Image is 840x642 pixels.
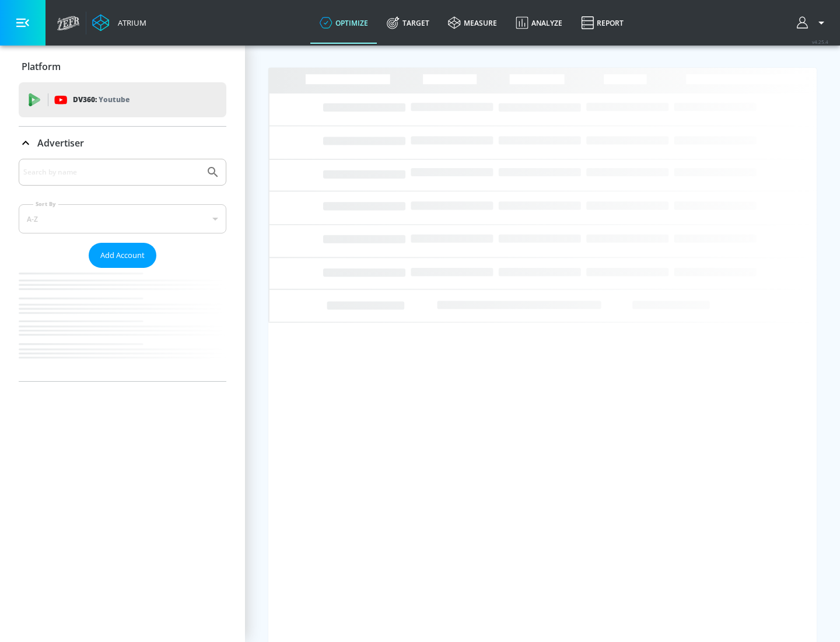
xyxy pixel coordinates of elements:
div: Advertiser [19,127,226,159]
nav: list of Advertiser [19,268,226,381]
p: Advertiser [37,137,84,149]
input: Search by name [23,165,200,180]
a: optimize [310,2,377,44]
span: v 4.25.4 [812,39,828,45]
p: Youtube [99,93,129,106]
a: Analyze [506,2,572,44]
div: Advertiser [19,159,226,381]
span: Add Account [100,249,145,262]
div: Atrium [113,18,146,28]
a: Report [572,2,633,44]
p: DV360: [73,93,129,106]
div: DV360: Youtube [19,82,226,117]
a: measure [439,2,506,44]
a: Target [377,2,439,44]
p: Platform [22,60,61,73]
a: Atrium [92,14,146,32]
label: Sort By [33,200,58,208]
div: Platform [19,50,226,83]
button: Add Account [89,243,156,268]
div: A-Z [19,204,226,233]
